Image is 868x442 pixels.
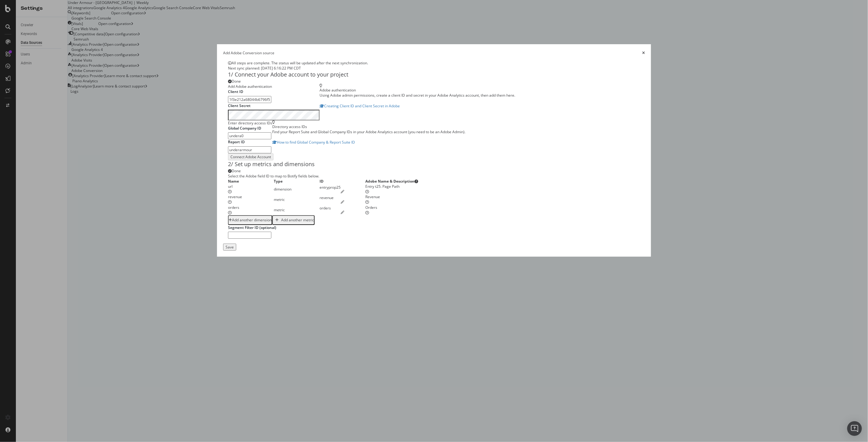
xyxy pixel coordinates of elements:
div: orders [320,205,365,211]
button: Add another metric [272,215,315,225]
div: info banner [228,60,640,71]
div: Adobe Name & Description [365,179,418,184]
div: All steps are complete. The status will be updated after the next synchronization. [232,60,640,66]
div: 2/ Set up metrics and dimensions [228,160,640,168]
div: 1/ Connect your Adobe account to your project [228,71,640,79]
div: revenue [320,195,365,200]
button: Connect Adobe Account [228,153,273,160]
div: modal [217,44,651,257]
div: url [228,184,274,189]
div: pen [320,190,365,194]
div: Next sync planned: [DATE] 6:16:22 PM CDT [228,66,640,71]
div: Adobe authentication [320,87,515,93]
label: Client ID [228,89,243,94]
div: success label [228,79,640,84]
th: ID [320,179,365,184]
label: Client Secret [228,103,251,108]
i: circle-question [228,211,232,215]
label: Global Company ID [228,126,261,131]
div: Connect Adobe Account [230,154,271,159]
div: entryprop25 [320,185,365,190]
div: Using Adobe admin permissions, create a client ID and secret in your Adobe Analytics account, the... [320,93,515,98]
i: circle-question [365,190,369,194]
div: pen [320,211,365,214]
div: pen [320,200,365,204]
div: Revenue [365,194,418,199]
label: Segment Filter ID (optional) [228,225,276,230]
a: How to find Global Company & Report Suite ID [272,140,465,145]
div: Add Adobe authentication [228,84,320,89]
div: Add Adobe Conversion source [223,50,274,55]
th: Type [274,179,320,184]
div: Select the Adobe field ID to map to Botify fields below. [228,173,640,179]
div: orders [228,205,274,210]
div: Orders [365,205,418,210]
i: circle-question [228,190,232,194]
label: Report ID [228,139,245,144]
td: metric [274,194,320,205]
div: Open Intercom Messenger [847,421,862,436]
div: Find your Report Suite and Global Company IDs in your Adobe Analytics account (you need to be an ... [272,129,465,134]
td: dimension [274,184,320,194]
i: circle-question [365,200,369,204]
div: success label [228,168,640,173]
i: circle-question [414,180,418,183]
i: circle-question [365,211,369,215]
button: Add another dimension [228,215,272,225]
div: Entry t25. Page Path [365,184,418,189]
div: times [642,50,645,55]
a: Creating Client ID and Client Secret in Adobe [320,103,515,109]
span: Done [232,79,241,84]
button: Save [223,244,236,251]
td: metric [274,205,320,215]
div: revenue [228,194,274,199]
span: Done [232,168,241,173]
div: Directory access IDs [272,124,465,129]
div: Enter directory access IDs [228,120,272,126]
div: Save [226,244,234,250]
div: Add another dimension [232,217,272,223]
th: Name [228,179,274,184]
div: Add another metric [281,217,314,223]
i: circle-question [228,200,232,204]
